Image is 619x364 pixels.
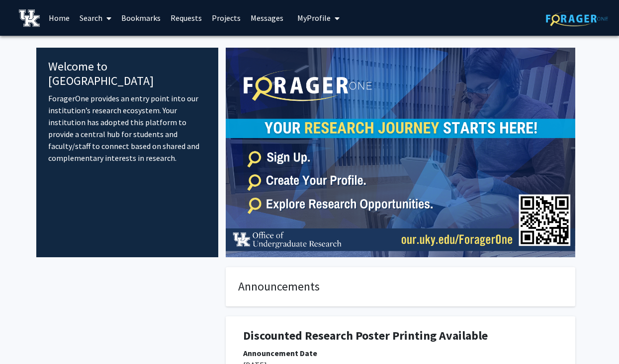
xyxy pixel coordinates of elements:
[546,11,608,26] img: ForagerOne Logo
[116,0,166,35] a: Bookmarks
[48,60,207,88] h4: Welcome to [GEOGRAPHIC_DATA]
[75,0,116,35] a: Search
[246,0,288,35] a: Messages
[226,48,575,257] img: Cover Image
[238,280,563,294] h4: Announcements
[19,9,40,27] img: University of Kentucky Logo
[243,347,558,359] div: Announcement Date
[44,0,75,35] a: Home
[7,319,42,357] iframe: Chat
[207,0,246,35] a: Projects
[297,13,331,23] span: My Profile
[48,92,207,164] p: ForagerOne provides an entry point into our institution’s research ecosystem. Your institution ha...
[166,0,207,35] a: Requests
[243,329,558,343] h1: Discounted Research Poster Printing Available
